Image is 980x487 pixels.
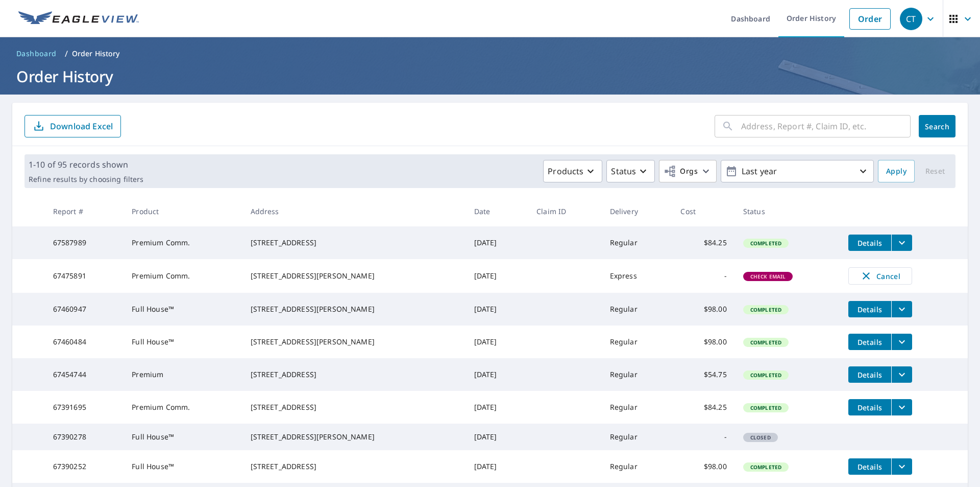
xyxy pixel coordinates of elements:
[927,122,947,131] span: Search
[528,196,602,226] th: Claim ID
[891,458,912,475] button: filesDropdownBtn-67390252
[878,160,915,182] button: Apply
[664,165,698,178] span: Orgs
[744,240,788,247] span: Completed
[466,450,528,483] td: [DATE]
[18,11,139,27] img: EV Logo
[886,165,906,178] span: Apply
[672,358,734,391] td: $54.75
[45,358,124,391] td: 67454744
[602,293,673,326] td: Regular
[124,226,242,259] td: Premium Comm.
[45,450,124,483] td: 67390252
[735,196,840,226] th: Status
[45,326,124,358] td: 67460484
[12,45,61,62] a: Dashboard
[242,196,466,226] th: Address
[24,115,121,137] button: Download Excel
[124,259,242,293] td: Premium Comm.
[12,66,968,87] h1: Order History
[602,424,673,450] td: Regular
[606,160,655,182] button: Status
[854,337,885,347] span: Details
[741,112,911,141] input: Address, Report #, Claim ID, etc.
[602,358,673,391] td: Regular
[848,458,891,475] button: detailsBtn-67390252
[50,121,113,132] p: Download Excel
[466,293,528,326] td: [DATE]
[251,461,458,472] div: [STREET_ADDRESS]
[466,326,528,358] td: [DATE]
[854,238,885,248] span: Details
[848,301,891,317] button: detailsBtn-67460947
[672,326,734,358] td: $98.00
[744,273,792,280] span: Check Email
[744,339,788,346] span: Completed
[45,196,124,226] th: Report #
[602,326,673,358] td: Regular
[124,293,242,326] td: Full House™
[466,259,528,293] td: [DATE]
[602,450,673,483] td: Regular
[891,334,912,350] button: filesDropdownBtn-67460484
[29,158,143,171] p: 1-10 of 95 records shown
[744,463,788,471] span: Completed
[466,358,528,391] td: [DATE]
[124,450,242,483] td: Full House™
[891,366,912,383] button: filesDropdownBtn-67454744
[45,424,124,450] td: 67390278
[848,366,891,383] button: detailsBtn-67454744
[602,391,673,424] td: Regular
[854,370,885,380] span: Details
[848,334,891,350] button: detailsBtn-67460484
[45,391,124,424] td: 67391695
[124,358,242,391] td: Premium
[672,259,734,293] td: -
[848,235,891,251] button: detailsBtn-67587989
[744,372,788,379] span: Completed
[251,402,458,412] div: [STREET_ADDRESS]
[854,305,885,314] span: Details
[848,399,891,415] button: detailsBtn-67391695
[672,391,734,424] td: $84.25
[72,49,120,59] p: Order History
[251,432,458,442] div: [STREET_ADDRESS][PERSON_NAME]
[672,450,734,483] td: $98.00
[891,235,912,251] button: filesDropdownBtn-67587989
[548,165,583,177] p: Products
[65,48,68,60] li: /
[543,160,602,182] button: Products
[848,267,912,285] button: Cancel
[466,424,528,450] td: [DATE]
[45,226,124,259] td: 67587989
[672,293,734,326] td: $98.00
[124,326,242,358] td: Full House™
[900,8,922,30] div: CT
[891,301,912,317] button: filesDropdownBtn-67460947
[602,196,673,226] th: Delivery
[466,391,528,424] td: [DATE]
[45,293,124,326] td: 67460947
[611,165,636,177] p: Status
[251,271,458,281] div: [STREET_ADDRESS][PERSON_NAME]
[602,226,673,259] td: Regular
[29,175,143,184] p: Refine results by choosing filters
[124,424,242,450] td: Full House™
[659,160,717,182] button: Orgs
[859,270,901,282] span: Cancel
[849,8,891,30] a: Order
[854,403,885,412] span: Details
[672,226,734,259] td: $84.25
[854,462,885,472] span: Details
[251,369,458,380] div: [STREET_ADDRESS]
[45,259,124,293] td: 67475891
[919,115,955,137] button: Search
[466,196,528,226] th: Date
[251,337,458,347] div: [STREET_ADDRESS][PERSON_NAME]
[602,259,673,293] td: Express
[744,434,777,441] span: Closed
[721,160,874,182] button: Last year
[744,404,788,411] span: Completed
[251,304,458,314] div: [STREET_ADDRESS][PERSON_NAME]
[251,238,458,248] div: [STREET_ADDRESS]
